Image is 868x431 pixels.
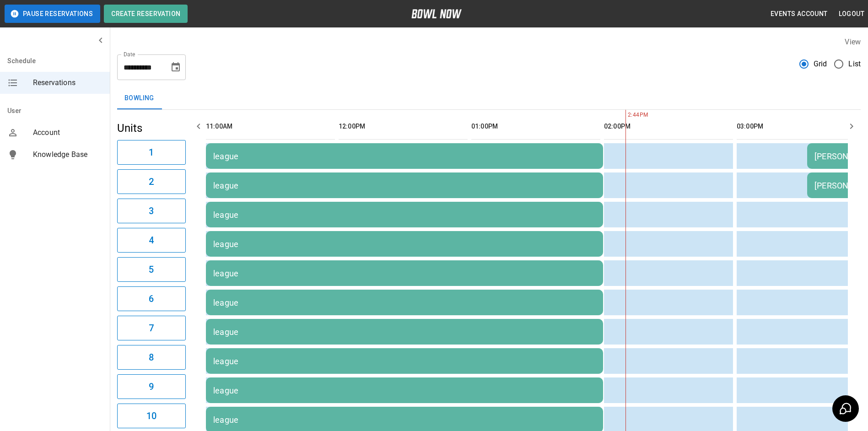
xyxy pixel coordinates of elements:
div: league [213,415,596,425]
img: logo [411,9,462,18]
div: league [213,356,596,366]
button: 2 [117,169,186,194]
button: 6 [117,286,186,311]
div: league [213,239,596,249]
h6: 9 [149,379,154,394]
h6: 5 [149,262,154,277]
span: Knowledge Base [33,149,102,160]
th: 11:00AM [206,113,335,140]
span: Reservations [33,77,102,88]
div: league [213,269,596,278]
span: 2:44PM [625,111,628,120]
div: league [213,151,596,161]
button: 7 [117,316,186,340]
button: Events Account [767,5,831,22]
h6: 8 [149,350,154,365]
span: List [848,59,861,70]
button: Create Reservation [104,5,188,23]
button: Choose date, selected date is Sep 2, 2025 [167,58,185,76]
h6: 4 [149,233,154,248]
button: Logout [835,5,868,22]
span: Grid [814,59,827,70]
button: 3 [117,199,186,223]
button: 8 [117,345,186,370]
h6: 1 [149,145,154,160]
button: 4 [117,228,186,253]
button: 9 [117,374,186,399]
button: 10 [117,404,186,428]
div: league [213,327,596,337]
label: View [845,38,861,46]
th: 12:00PM [339,113,468,140]
h5: Units [117,121,186,135]
div: league [213,210,596,220]
th: 02:00PM [604,113,733,140]
h6: 6 [149,291,154,306]
th: 01:00PM [471,113,600,140]
div: inventory tabs [117,87,861,109]
div: league [213,386,596,395]
button: Bowling [117,87,162,109]
div: league [213,298,596,307]
button: 5 [117,257,186,282]
h6: 7 [149,321,154,335]
button: 1 [117,140,186,165]
div: league [213,181,596,190]
button: Pause Reservations [5,5,100,23]
h6: 10 [146,409,156,423]
span: Account [33,127,102,138]
h6: 2 [149,174,154,189]
h6: 3 [149,204,154,218]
